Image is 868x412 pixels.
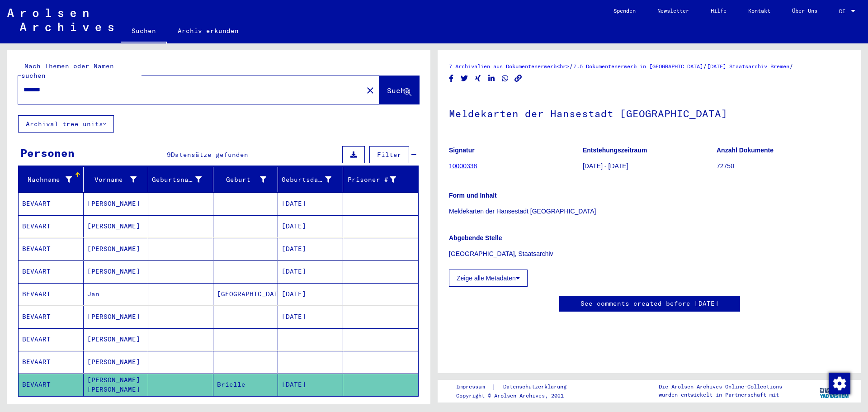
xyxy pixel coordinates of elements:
[84,374,149,396] mat-cell: [PERSON_NAME] [PERSON_NAME]
[19,328,84,350] mat-cell: BEVAART
[278,193,343,215] mat-cell: [DATE]
[487,73,496,84] button: Share on LinkedIn
[148,167,213,192] mat-header-cell: Geburtsname
[217,175,267,185] div: Geburt‏
[84,283,149,305] mat-cell: Jan
[152,172,213,187] div: Geburtsname
[19,306,84,328] mat-cell: BEVAART
[703,62,707,70] span: /
[369,146,409,163] button: Filter
[347,172,408,187] div: Prisoner #
[19,351,84,373] mat-cell: BEVAART
[213,167,278,192] mat-header-cell: Geburt‏
[500,73,510,84] button: Share on WhatsApp
[789,62,793,70] span: /
[449,93,850,133] h1: Meldekarten der Hansestadt [GEOGRAPHIC_DATA]
[583,161,716,171] p: [DATE] - [DATE]
[659,383,782,391] p: Die Arolsen Archives Online-Collections
[87,175,137,185] div: Vorname
[21,62,114,80] mat-label: Nach Themen oder Namen suchen
[18,115,114,133] button: Archival tree units
[717,147,774,154] b: Anzahl Dokumente
[278,215,343,237] mat-cell: [DATE]
[84,328,149,350] mat-cell: [PERSON_NAME]
[365,85,376,96] mat-icon: close
[449,192,497,199] b: Form und Inhalt
[22,175,72,185] div: Nachname
[379,76,419,104] button: Suche
[84,351,149,373] mat-cell: [PERSON_NAME]
[84,215,149,237] mat-cell: [PERSON_NAME]
[84,260,149,283] mat-cell: [PERSON_NAME]
[377,151,401,159] span: Filter
[449,270,528,287] button: Zeige alle Metadaten
[449,234,502,242] b: Abgebende Stelle
[84,238,149,260] mat-cell: [PERSON_NAME]
[19,215,84,237] mat-cell: BEVAART
[347,175,396,185] div: Prisoner #
[449,207,850,216] p: Meldekarten der Hansestadt [GEOGRAPHIC_DATA]
[717,161,850,171] p: 72750
[460,73,469,84] button: Share on Twitter
[278,238,343,260] mat-cell: [DATE]
[282,175,331,185] div: Geburtsdatum
[583,147,647,154] b: Entstehungszeitraum
[87,172,148,187] div: Vorname
[343,167,419,192] mat-header-cell: Prisoner #
[19,167,84,192] mat-header-cell: Nachname
[707,63,789,70] a: [DATE] Staatsarchiv Bremen
[456,392,577,400] p: Copyright © Arolsen Archives, 2021
[569,62,573,70] span: /
[449,162,477,170] a: 10000338
[447,73,456,84] button: Share on Facebook
[20,145,75,161] div: Personen
[213,374,278,396] mat-cell: Brielle
[167,151,171,159] span: 9
[84,306,149,328] mat-cell: [PERSON_NAME]
[514,73,523,84] button: Copy link
[19,374,84,396] mat-cell: BEVAART
[19,193,84,215] mat-cell: BEVAART
[473,73,483,84] button: Share on Xing
[829,373,850,394] img: Zustimmung ändern
[278,283,343,305] mat-cell: [DATE]
[171,151,248,159] span: Datensätze gefunden
[84,193,149,215] mat-cell: [PERSON_NAME]
[152,175,202,185] div: Geburtsname
[19,238,84,260] mat-cell: BEVAART
[282,172,343,187] div: Geburtsdatum
[456,382,577,392] div: |
[387,86,410,95] span: Suche
[84,167,149,192] mat-header-cell: Vorname
[7,9,113,31] img: Arolsen_neg.svg
[278,306,343,328] mat-cell: [DATE]
[839,8,849,14] span: DE
[213,283,278,305] mat-cell: [GEOGRAPHIC_DATA]
[278,374,343,396] mat-cell: [DATE]
[22,172,83,187] div: Nachname
[449,147,475,154] b: Signatur
[19,283,84,305] mat-cell: BEVAART
[19,260,84,283] mat-cell: BEVAART
[580,299,719,308] a: See comments created before [DATE]
[573,63,703,70] a: 7.5 Dokumentenerwerb in [GEOGRAPHIC_DATA]
[496,382,577,392] a: Datenschutzerklärung
[217,172,278,187] div: Geburt‏
[121,20,167,43] a: Suchen
[449,249,850,259] p: [GEOGRAPHIC_DATA], Staatsarchiv
[167,20,250,42] a: Archiv erkunden
[659,391,782,399] p: wurden entwickelt in Partnerschaft mit
[361,81,379,99] button: Clear
[818,379,852,402] img: yv_logo.png
[449,63,569,70] a: 7 Archivalien aus Dokumentenerwerb<br>
[456,382,492,392] a: Impressum
[278,260,343,283] mat-cell: [DATE]
[278,167,343,192] mat-header-cell: Geburtsdatum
